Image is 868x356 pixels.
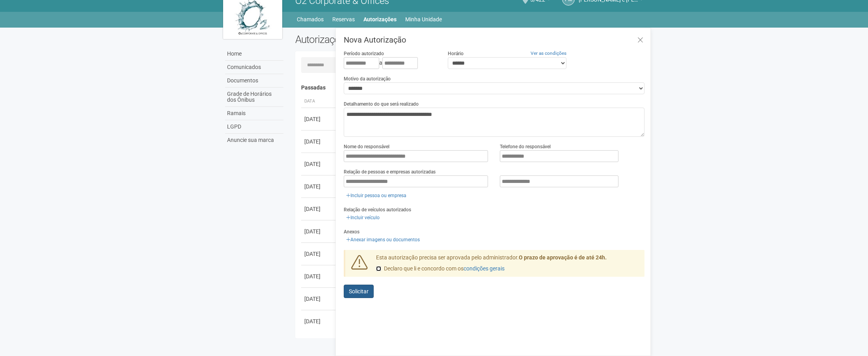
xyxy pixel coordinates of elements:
a: Anuncie sua marca [225,134,283,147]
a: LGPD [225,120,283,134]
th: Data [301,95,337,108]
label: Anexos [344,228,359,235]
label: Motivo da autorização [344,75,391,82]
div: [DATE] [304,250,333,258]
label: Relação de pessoas e empresas autorizadas [344,168,436,175]
a: Minha Unidade [405,14,442,25]
div: [DATE] [304,272,333,280]
div: [DATE] [304,205,333,213]
div: [DATE] [304,227,333,235]
strong: O prazo de aprovação é de até 24h. [519,254,607,261]
label: Horário [448,50,464,57]
a: Reservas [332,14,355,25]
a: Documentos [225,74,283,88]
a: Anexar imagens ou documentos [344,235,422,244]
div: Esta autorização precisa ser aprovada pelo administrador. [370,254,644,277]
a: Ramais [225,107,283,120]
a: Home [225,47,283,61]
h4: Passadas [301,85,639,91]
a: condições gerais [464,265,505,272]
label: Telefone do responsável [500,143,551,150]
div: [DATE] [304,317,333,325]
div: [DATE] [304,138,333,145]
div: [DATE] [304,183,333,190]
a: Autorizações [363,14,397,25]
a: Incluir pessoa ou empresa [344,191,409,200]
a: Incluir veículo [344,213,382,222]
label: Relação de veículos autorizados [344,206,411,213]
div: [DATE] [304,115,333,123]
h2: Autorizações [295,34,464,45]
a: Grade de Horários dos Ônibus [225,88,283,107]
a: Chamados [297,14,324,25]
span: Solicitar [349,288,369,294]
a: Comunicados [225,61,283,74]
label: Detalhamento do que será realizado [344,101,419,108]
button: Solicitar [344,285,374,298]
a: Ver as condições [531,50,566,56]
label: Nome do responsável [344,143,389,150]
label: Declaro que li e concordo com os [376,265,505,273]
input: Declaro que li e concordo com oscondições gerais [376,266,381,271]
h3: Nova Autorização [344,36,644,44]
div: [DATE] [304,160,333,168]
div: a [344,57,436,69]
label: Período autorizado [344,50,384,57]
div: [DATE] [304,295,333,303]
